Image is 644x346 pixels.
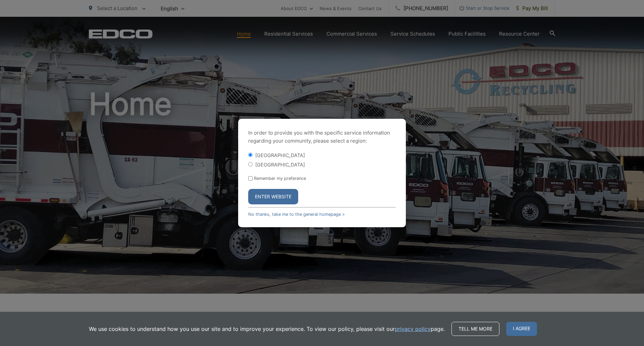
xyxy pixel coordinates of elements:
[248,129,396,145] p: In order to provide you with the specific service information regarding your community, please se...
[451,322,499,336] a: Tell me more
[395,325,431,333] a: privacy policy
[248,189,298,204] button: Enter Website
[506,322,537,336] span: I agree
[255,152,305,158] label: [GEOGRAPHIC_DATA]
[248,212,345,217] a: No thanks, take me to the general homepage >
[255,162,305,167] label: [GEOGRAPHIC_DATA]
[89,325,445,333] p: We use cookies to understand how you use our site and to improve your experience. To view our pol...
[254,176,306,181] label: Remember my preference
